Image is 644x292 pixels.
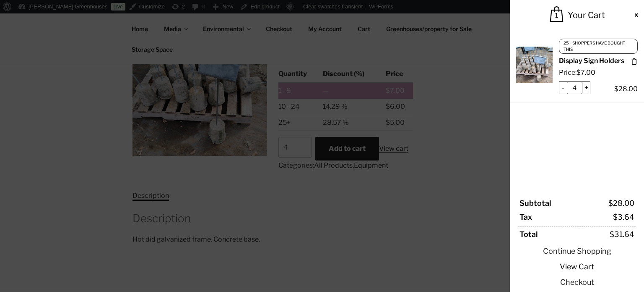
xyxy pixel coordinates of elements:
[516,47,553,83] img: Display Sign Holders
[613,213,634,221] bdi: 3.64
[519,229,610,240] span: Total
[576,68,595,76] bdi: 7.00
[519,211,613,223] span: Tax
[559,82,567,94] span: -
[518,276,636,288] a: Checkout
[568,9,605,21] span: Your Cart
[518,245,636,257] a: Continue Shopping
[614,85,618,93] span: $
[608,199,634,208] bdi: 28.00
[610,230,634,239] bdi: 31.64
[559,68,625,79] div: Price:
[549,6,564,25] span: 1
[518,261,636,272] a: View Cart
[614,85,638,93] bdi: 28.00
[576,68,581,76] span: $
[608,199,613,208] span: $
[610,230,614,239] span: $
[582,82,590,94] span: +
[559,57,624,65] a: Display Sign Holders
[519,197,608,209] span: Subtotal
[559,39,638,54] div: 25+ shoppers have bought this
[613,213,618,221] span: $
